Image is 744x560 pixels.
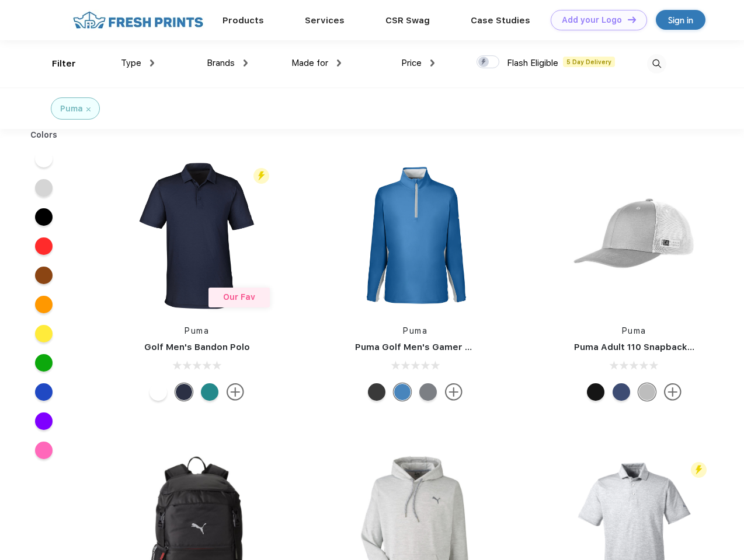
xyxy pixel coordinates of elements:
div: Bright Cobalt [394,383,411,401]
img: dropdown.png [150,60,154,66]
span: 5 Day Delivery [563,57,615,67]
a: Puma [622,326,646,335]
img: dropdown.png [337,60,341,66]
div: Peacoat Qut Shd [613,383,630,401]
div: Navy Blazer [175,383,193,401]
a: Services [305,15,345,26]
a: Puma Golf Men's Gamer Golf Quarter-Zip [355,342,540,352]
img: flash_active_toggle.svg [691,462,707,478]
span: Made for [291,58,328,68]
div: Puma Black [368,383,385,401]
div: Quarry with Brt Whit [638,383,656,401]
img: DT [628,16,636,23]
div: Colors [22,129,67,141]
img: desktop_search.svg [647,54,666,73]
img: func=resize&h=266 [557,158,712,313]
span: Type [121,58,141,68]
span: Price [401,58,422,68]
img: more.svg [664,383,682,401]
img: dropdown.png [430,60,434,66]
a: Products [222,15,264,26]
a: Golf Men's Bandon Polo [144,342,250,352]
span: Brands [207,58,235,68]
div: Bright White [150,383,167,401]
a: Puma [403,326,427,335]
img: flash_active_toggle.svg [253,168,269,184]
span: Our Fav [223,292,255,302]
img: more.svg [445,383,463,401]
a: Sign in [656,10,705,30]
img: filter_cancel.svg [86,107,91,111]
div: Sign in [668,13,693,27]
div: Quiet Shade [419,383,437,401]
div: Pma Blk with Pma Blk [587,383,604,401]
img: dropdown.png [244,60,248,66]
a: Puma [185,326,209,335]
div: Filter [52,57,76,71]
img: func=resize&h=266 [338,158,493,313]
div: Green Lagoon [201,383,218,401]
div: Puma [60,103,83,115]
img: fo%20logo%202.webp [69,10,207,30]
img: more.svg [227,383,244,401]
span: Flash Eligible [507,58,558,68]
div: Add your Logo [562,15,622,25]
img: func=resize&h=266 [119,158,274,313]
a: CSR Swag [385,15,430,26]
